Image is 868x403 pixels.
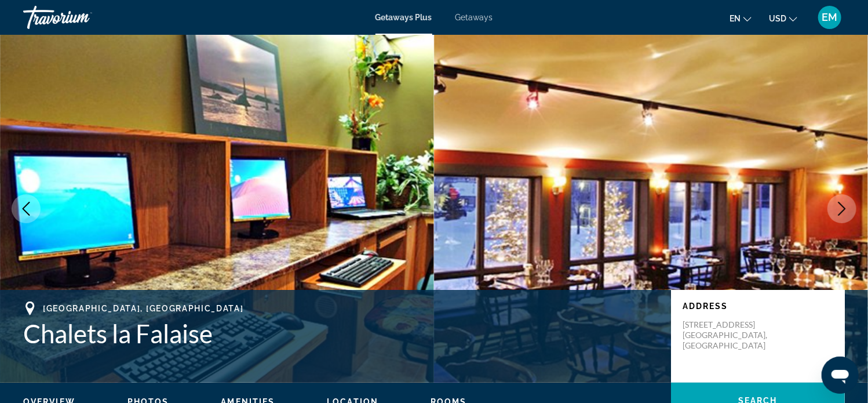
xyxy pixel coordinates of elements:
[43,304,243,313] span: [GEOGRAPHIC_DATA], [GEOGRAPHIC_DATA]
[769,14,786,23] span: USD
[769,10,797,27] button: Change currency
[683,320,775,351] p: [STREET_ADDRESS] [GEOGRAPHIC_DATA], [GEOGRAPHIC_DATA]
[455,13,493,22] a: Getaways
[12,194,41,223] button: Previous image
[730,10,752,27] button: Change language
[822,357,859,394] iframe: Button to launch messaging window
[827,194,856,223] button: Next image
[683,302,833,311] p: Address
[815,5,845,30] button: User Menu
[375,13,432,22] a: Getaways Plus
[23,2,139,32] a: Travorium
[822,12,838,23] span: EM
[730,14,741,23] span: en
[23,318,659,348] h1: Chalets la Falaise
